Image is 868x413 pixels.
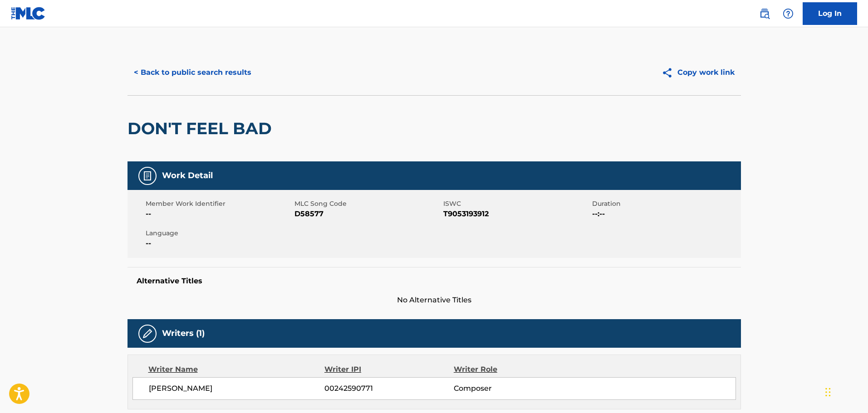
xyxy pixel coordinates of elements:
span: --:-- [592,209,739,219]
div: Writer IPI [324,364,454,375]
div: Drag [825,379,831,406]
span: Member Work Identifier [146,199,292,209]
h5: Writers (1) [162,328,205,339]
img: MLC Logo [11,7,46,20]
span: Language [146,228,292,238]
button: < Back to public search results [128,61,258,84]
h5: Work Detail [162,170,213,181]
h2: DON'T FEEL BAD [128,118,276,139]
img: Work Detail [142,170,153,181]
span: 00242590771 [324,383,453,394]
span: MLC Song Code [294,199,441,209]
span: Duration [592,199,739,209]
img: search [759,8,770,19]
span: [PERSON_NAME] [149,383,325,394]
span: ISWC [443,199,590,209]
span: D58577 [294,209,441,219]
span: Composer [454,383,571,394]
div: Writer Name [148,364,325,375]
span: -- [146,238,292,249]
button: Copy work link [655,61,741,84]
img: Writers [142,328,153,339]
a: Log In [803,2,857,25]
img: help [783,8,794,19]
iframe: Chat Widget [823,369,868,413]
div: Writer Role [454,364,571,375]
h5: Alternative Titles [137,277,732,286]
span: T9053193912 [443,209,590,219]
span: -- [146,209,292,219]
img: Copy work link [662,67,677,78]
span: No Alternative Titles [128,295,741,306]
div: Help [779,5,797,23]
a: Public Search [755,5,774,23]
